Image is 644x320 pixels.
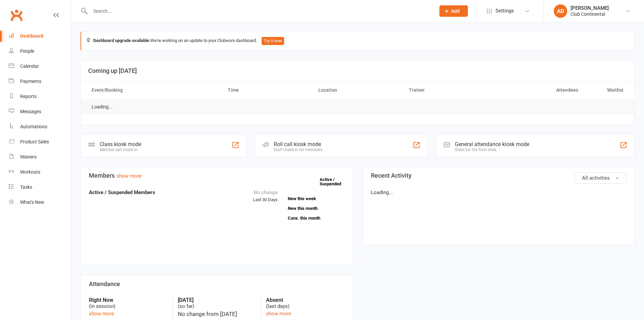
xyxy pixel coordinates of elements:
[584,82,630,99] th: Waitlist
[20,94,37,99] div: Reports
[20,33,43,39] div: Dashboard
[89,297,167,303] strong: Right Now
[88,6,431,16] input: Search...
[266,311,291,317] a: show more
[178,310,256,319] div: No change from [DATE]
[9,89,71,104] a: Reports
[93,38,150,43] strong: Dashboard upgrade available:
[312,82,403,99] th: Location
[274,141,322,147] div: Roll call kiosk mode
[8,7,25,24] a: Clubworx
[89,281,344,287] h3: Attendance
[116,173,142,179] a: show more
[554,4,567,18] div: AD
[582,175,610,181] span: All activities
[403,82,493,99] th: Trainer
[371,172,626,179] h3: Recent Activity
[178,297,256,310] div: (so far)
[495,3,514,18] span: Settings
[288,216,344,220] a: Canx. this month
[9,195,71,210] a: What's New
[178,297,256,303] strong: [DATE]
[89,297,167,310] div: (in session)
[253,188,278,196] div: No change
[266,297,344,303] strong: Absent
[20,48,34,54] div: People
[86,99,119,115] td: Loading...
[371,188,626,196] p: Loading...
[253,188,278,203] div: Last 30 Days
[320,172,349,191] a: Active / Suspended
[9,119,71,134] a: Automations
[20,63,39,69] div: Calendar
[20,169,40,175] div: Workouts
[262,37,284,45] button: Try it now
[20,139,49,144] div: Product Sales
[9,134,71,149] a: Product Sales
[288,206,344,211] a: New this month
[89,189,155,195] strong: Active / Suspended Members
[20,79,41,84] div: Payments
[9,149,71,165] a: Waivers
[9,104,71,119] a: Messages
[89,172,344,179] h3: Members
[9,165,71,180] a: Workouts
[9,180,71,195] a: Tasks
[9,59,71,74] a: Calendar
[439,5,468,17] button: Add
[20,199,44,205] div: What's New
[88,67,627,74] h3: Coming up [DATE]
[571,11,609,17] div: Club Continental
[574,172,626,184] button: All activities
[100,141,141,147] div: Class kiosk mode
[100,147,141,152] div: Member self check-in
[9,74,71,89] a: Payments
[451,8,460,14] span: Add
[222,82,312,99] th: Time
[20,154,37,159] div: Waivers
[493,82,584,99] th: Attendees
[89,311,114,317] a: show more
[9,44,71,59] a: People
[20,124,47,129] div: Automations
[455,141,529,147] div: General attendance kiosk mode
[80,32,635,50] div: We're working on an update to your Clubworx dashboard.
[266,297,344,310] div: (last days)
[20,109,41,114] div: Messages
[455,147,529,152] div: Great for the front desk
[86,82,222,99] th: Event/Booking
[571,5,609,11] div: [PERSON_NAME]
[9,29,71,44] a: Dashboard
[274,147,322,152] div: Staff check-in for members
[20,184,32,190] div: Tasks
[288,196,344,201] a: New this week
